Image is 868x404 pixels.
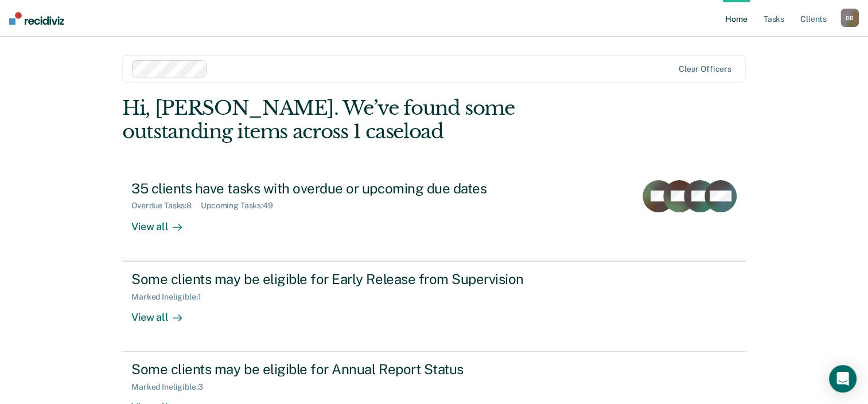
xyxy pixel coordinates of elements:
a: Some clients may be eligible for Early Release from SupervisionMarked Ineligible:1View all [122,261,746,352]
div: Open Intercom Messenger [829,365,857,393]
div: View all [131,301,196,324]
div: Hi, [PERSON_NAME]. We’ve found some outstanding items across 1 caseload [122,96,621,143]
div: Marked Ineligible : 1 [131,292,210,302]
div: D B [840,9,859,27]
div: Marked Ineligible : 3 [131,382,212,392]
div: 35 clients have tasks with overdue or upcoming due dates [131,180,534,197]
a: 35 clients have tasks with overdue or upcoming due datesOverdue Tasks:8Upcoming Tasks:49View all [122,171,746,261]
div: Some clients may be eligible for Annual Report Status [131,361,534,378]
img: Recidiviz [9,12,64,25]
div: Some clients may be eligible for Early Release from Supervision [131,271,534,288]
div: Upcoming Tasks : 49 [201,201,282,211]
div: Overdue Tasks : 8 [131,201,201,211]
div: View all [131,211,196,233]
button: DB [840,9,859,27]
div: Clear officers [679,64,731,74]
